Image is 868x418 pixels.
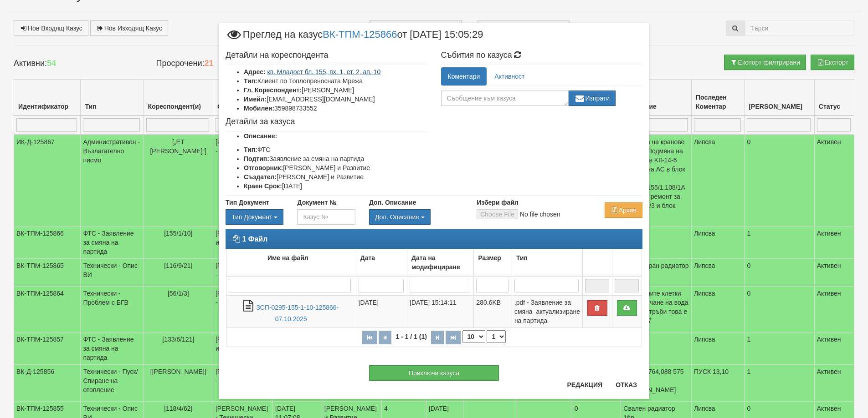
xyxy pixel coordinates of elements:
button: Редакция [561,378,608,392]
span: Тип Документ [231,213,272,221]
b: Подтип: [244,155,269,162]
a: Коментари [441,67,487,86]
td: 280.6KB [474,295,512,328]
select: Брой редове на страница [462,330,485,343]
li: 359898733552 [244,104,427,113]
td: Дата: No sort applied, activate to apply an ascending sort [356,249,407,277]
b: Дата на модифициране [411,254,460,271]
span: 1 - 1 / 1 (1) [393,333,429,340]
a: кв. Младост бл. 155, вх. 1, ет. 2, ап. 10 [267,68,381,76]
button: Отказ [610,378,642,392]
b: Име на файл [267,254,308,262]
b: Гл. Кореспондент: [244,86,302,94]
b: Мобилен: [244,105,274,112]
li: [PERSON_NAME] и Развитие [244,163,427,172]
span: Преглед на казус от [DATE] 15:05:29 [226,30,483,46]
b: Краен Срок: [244,182,282,190]
b: Дата [360,254,375,262]
li: [PERSON_NAME] [244,86,427,95]
td: Дата на модифициране: No sort applied, activate to apply an ascending sort [407,249,474,277]
div: Двоен клик, за изчистване на избраната стойност. [369,209,463,225]
b: Тип [516,254,528,262]
td: Тип: No sort applied, activate to apply an ascending sort [512,249,582,277]
button: Последна страница [446,331,461,344]
button: Първа страница [362,331,377,344]
strong: 1 Файл [242,235,267,243]
b: Размер [478,254,501,262]
b: Тип: [244,146,257,153]
li: [DATE] [244,181,427,191]
td: [DATE] [356,295,407,328]
label: Тип Документ [226,198,269,207]
td: Размер: No sort applied, activate to apply an ascending sort [474,249,512,277]
button: Тип Документ [226,209,283,225]
td: [DATE] 15:14:11 [407,295,474,328]
button: Доп. Описание [369,209,431,225]
h4: Събития по казуса [441,51,643,60]
a: Активност [488,67,531,86]
b: Адрес: [244,68,266,76]
label: Доп. Описание [369,198,416,207]
li: Клиент по Топлопреносната Мрежа [244,76,427,86]
input: Казус № [297,209,355,225]
button: Изпрати [569,91,616,106]
label: Документ № [297,198,336,207]
li: [PERSON_NAME] и Развитие [244,172,427,181]
h4: Детайли за казуса [226,117,427,126]
tr: ЗСП-0295-155-1-10-125866-07.10.2025.pdf - Заявление за смяна_актуализиране на партида [226,295,642,328]
b: Отговорник: [244,164,283,171]
li: Заявление за смяна на партида [244,154,427,163]
button: Архив [605,202,642,218]
a: ЗСП-0295-155-1-10-125866-07.10.2025 [256,304,339,322]
td: Име на файл: No sort applied, activate to apply an ascending sort [226,249,356,277]
b: Описание: [244,132,277,140]
button: Предишна страница [379,331,391,344]
div: Двоен клик, за изчистване на избраната стойност. [226,209,283,225]
td: .pdf - Заявление за смяна_актуализиране на партида [512,295,582,328]
a: ВК-ТПМ-125866 [323,29,397,40]
button: Приключи казуса [369,365,499,381]
li: ФТС [244,145,427,154]
h4: Детайли на кореспондента [226,51,427,60]
b: Имейл: [244,96,267,103]
td: : No sort applied, activate to apply an ascending sort [582,249,612,277]
li: [EMAIL_ADDRESS][DOMAIN_NAME] [244,95,427,104]
b: Тип: [244,77,257,85]
label: Избери файл [477,198,519,207]
td: : No sort applied, activate to apply an ascending sort [612,249,642,277]
button: Следваща страница [431,331,444,344]
span: Доп. Описание [375,213,419,221]
select: Страница номер [487,330,506,343]
b: Създател: [244,173,277,181]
